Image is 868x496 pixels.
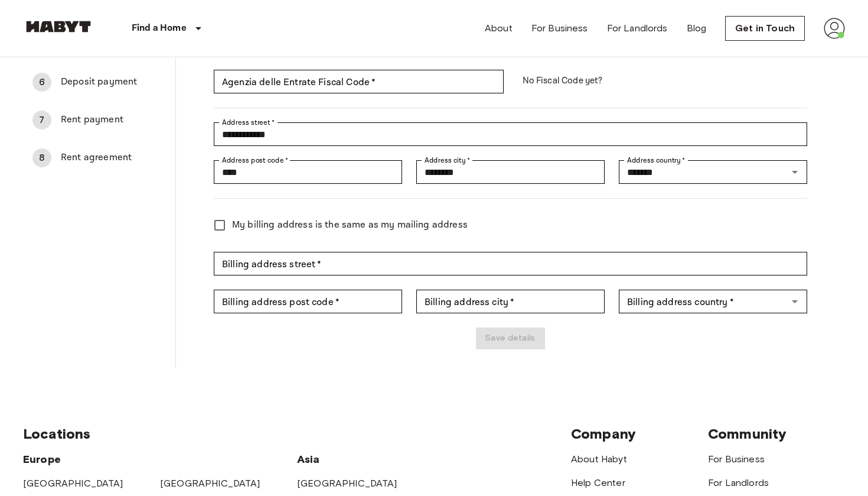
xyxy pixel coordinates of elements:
label: Address street [222,117,275,128]
span: Rent payment [61,113,166,127]
div: 6Deposit payment [23,68,175,96]
div: Address city [416,160,605,184]
a: Get in Touch [725,16,805,41]
div: Billing address post code [214,290,402,313]
span: My billing address is the same as my mailing address [232,218,468,232]
div: Agenzia delle Entrate Fiscal Code [214,70,503,93]
a: Blog [687,21,707,35]
span: Community [708,425,787,442]
a: About Habyt [571,453,627,465]
span: Locations [23,425,90,442]
a: For Landlords [607,21,668,35]
a: [GEOGRAPHIC_DATA] [23,478,123,489]
div: 6 [32,73,51,92]
p: No Fiscal Code yet? [518,70,807,92]
p: Find a Home [132,21,187,35]
img: avatar [824,18,845,39]
a: Help Center [571,477,625,488]
div: Billing address street [214,252,807,275]
span: Deposit payment [61,75,166,89]
div: 7 [32,111,51,129]
span: Rent agreement [61,151,166,165]
label: Address post code [222,155,288,166]
a: About [485,21,513,35]
div: 8 [32,148,51,167]
label: Address city [425,155,470,166]
div: Address post code [214,160,402,184]
img: Habyt [23,21,94,33]
a: [GEOGRAPHIC_DATA] [160,478,260,489]
div: Billing address city [416,290,605,313]
span: Europe [23,453,61,466]
div: Address street [214,122,807,146]
span: Asia [297,453,320,466]
button: Open [787,293,803,310]
span: Company [571,425,636,442]
div: 7Rent payment [23,106,175,134]
a: For Business [708,453,765,465]
label: Address country [627,155,686,166]
a: For Landlords [708,477,769,488]
button: Open [787,164,803,180]
a: For Business [531,21,588,35]
div: 8Rent agreement [23,144,175,172]
a: [GEOGRAPHIC_DATA] [297,478,397,489]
